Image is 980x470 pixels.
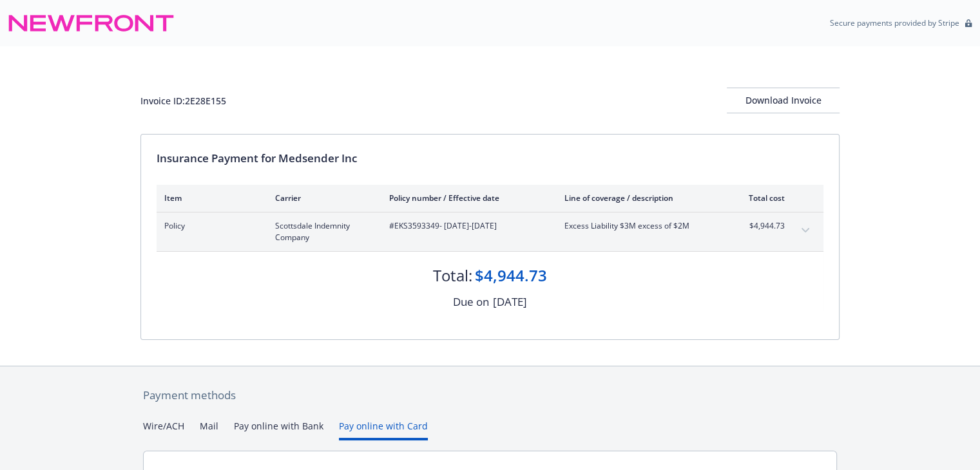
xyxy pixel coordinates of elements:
span: Excess Liability $3M excess of $2M [564,220,716,232]
div: Item [164,193,255,203]
button: Pay online with Card [339,419,428,440]
div: Download Invoice [727,88,840,113]
div: PolicyScottsdale Indemnity Company#EKS3593349- [DATE]-[DATE]Excess Liability $3M excess of $2M$4,... [157,212,823,251]
button: Download Invoice [727,88,840,113]
div: Insurance Payment for Medsender Inc [157,150,823,167]
button: expand content [795,220,816,241]
p: Secure payments provided by Stripe [830,17,959,28]
button: Mail [200,419,218,440]
div: Due on [453,294,489,310]
div: Invoice ID: 2E28E155 [140,94,226,108]
div: $4,944.73 [475,265,547,287]
button: Pay online with Bank [234,419,323,440]
span: Scottsdale Indemnity Company [275,220,369,243]
button: Wire/ACH [143,419,184,440]
div: Total: [433,265,472,287]
div: Policy number / Effective date [389,193,544,203]
div: [DATE] [493,294,527,310]
div: Total cost [736,193,785,203]
span: $4,944.73 [736,220,785,232]
div: Carrier [275,193,369,203]
div: Line of coverage / description [564,193,716,203]
span: #EKS3593349 - [DATE]-[DATE] [389,220,544,232]
div: Payment methods [143,387,837,404]
span: Policy [164,220,255,232]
